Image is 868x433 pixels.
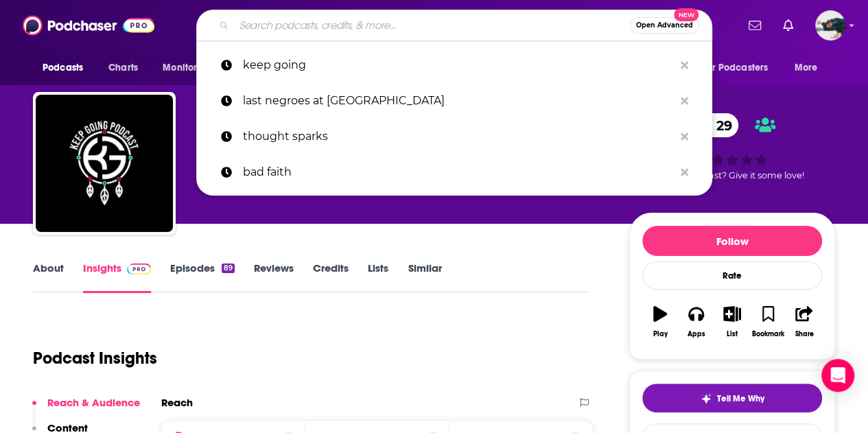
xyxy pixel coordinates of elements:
p: last negroes at harvard [243,83,674,119]
span: Open Advanced [636,22,693,29]
a: Charts [99,55,146,81]
img: tell me why sparkle [701,393,712,404]
div: 29Good podcast? Give it some love! [629,104,835,189]
button: Open AdvancedNew [630,17,699,34]
a: About [33,261,64,293]
span: Charts [108,58,138,78]
div: Bookmark [752,330,784,338]
a: Lists [368,261,388,293]
a: Credits [313,261,349,293]
p: Reach & Audience [47,396,140,409]
span: For Podcasters [702,58,768,78]
input: Search podcasts, credits, & more... [234,14,630,36]
img: Keep Going Podcast [36,95,173,232]
p: keep going [243,47,674,83]
span: New [674,8,699,21]
span: Good podcast? Give it some love! [660,170,804,180]
button: Show profile menu [815,10,845,40]
a: last negroes at [GEOGRAPHIC_DATA] [196,83,712,119]
h2: Reach [161,396,193,409]
div: Open Intercom Messenger [821,359,854,392]
a: 29 [689,113,739,137]
button: Share [786,297,822,347]
span: 29 [703,113,739,137]
button: Reach & Audience [32,396,140,421]
a: Show notifications dropdown [777,14,799,37]
button: open menu [693,55,788,81]
div: Rate [642,261,822,290]
a: keep going [196,47,712,83]
span: Monitoring [163,58,211,78]
img: Podchaser - Follow, Share and Rate Podcasts [23,12,154,38]
a: Episodes89 [170,261,235,293]
button: open menu [33,55,101,81]
div: List [727,330,738,338]
span: Tell Me Why [717,393,764,404]
div: Apps [688,330,705,338]
button: tell me why sparkleTell Me Why [642,384,822,412]
button: open menu [153,55,229,81]
div: Share [795,330,813,338]
div: Play [653,330,668,338]
div: 89 [222,264,235,273]
button: List [714,297,750,347]
img: Podchaser Pro [127,264,151,274]
a: Similar [408,261,441,293]
a: Reviews [254,261,294,293]
img: User Profile [815,10,845,40]
a: InsightsPodchaser Pro [83,261,151,293]
button: open menu [785,55,835,81]
p: bad faith [243,154,674,190]
a: Show notifications dropdown [743,14,766,37]
button: Bookmark [750,297,786,347]
h1: Podcast Insights [33,348,157,368]
p: thought sparks [243,119,674,154]
button: Follow [642,226,822,256]
button: Play [642,297,678,347]
span: More [795,58,818,78]
span: Podcasts [43,58,83,78]
span: Logged in as fsg.publicity [815,10,845,40]
button: Apps [678,297,714,347]
a: bad faith [196,154,712,190]
div: Search podcasts, credits, & more... [196,10,712,41]
a: thought sparks [196,119,712,154]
